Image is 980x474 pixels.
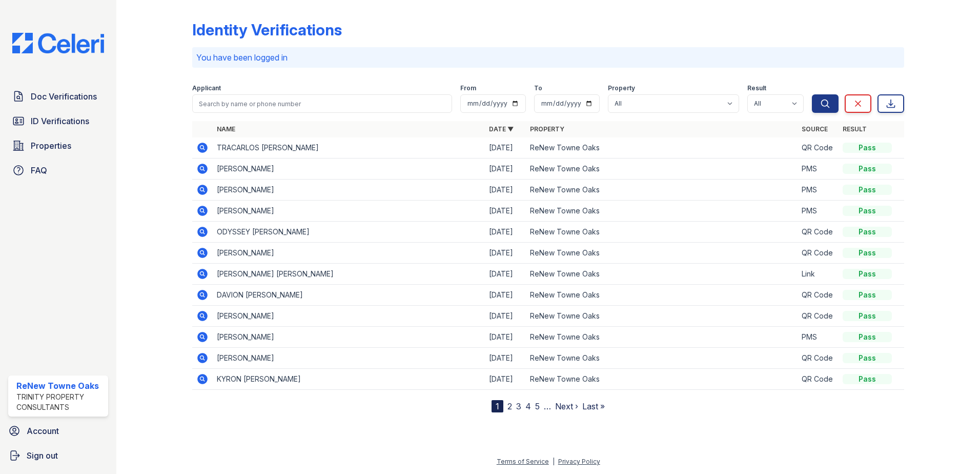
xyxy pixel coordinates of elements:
[516,401,521,411] a: 3
[31,140,71,152] span: Properties
[526,348,798,369] td: ReNew Towne Oaks
[485,243,526,264] td: [DATE]
[213,306,485,327] td: [PERSON_NAME]
[492,400,503,412] div: 1
[608,84,635,92] label: Property
[31,115,89,127] span: ID Verifications
[192,94,452,113] input: Search by name or phone number
[843,143,892,153] div: Pass
[460,84,476,92] label: From
[8,135,108,156] a: Properties
[485,348,526,369] td: [DATE]
[544,400,551,412] span: …
[4,33,112,53] img: CE_Logo_Blue-a8612792a0a2168367f1c8372b55b34899dd931a85d93a1a3d3e32e68fde9ad4.png
[798,180,839,201] td: PMS
[4,421,112,441] a: Account
[192,21,342,39] div: Identity Verifications
[798,285,839,306] td: QR Code
[534,84,542,92] label: To
[485,137,526,159] td: [DATE]
[213,348,485,369] td: [PERSON_NAME]
[8,160,108,181] a: FAQ
[27,449,58,462] span: Sign out
[843,311,892,321] div: Pass
[213,222,485,243] td: ODYSSEY [PERSON_NAME]
[582,401,605,411] a: Last »
[8,86,108,107] a: Doc Verifications
[507,401,512,411] a: 2
[485,264,526,285] td: [DATE]
[526,306,798,327] td: ReNew Towne Oaks
[192,84,221,92] label: Applicant
[213,180,485,201] td: [PERSON_NAME]
[526,264,798,285] td: ReNew Towne Oaks
[843,227,892,237] div: Pass
[937,433,970,464] iframe: chat widget
[558,458,600,465] a: Privacy Policy
[485,222,526,243] td: [DATE]
[526,180,798,201] td: ReNew Towne Oaks
[31,90,97,103] span: Doc Verifications
[798,243,839,264] td: QR Code
[530,125,564,133] a: Property
[485,327,526,348] td: [DATE]
[485,369,526,390] td: [DATE]
[485,285,526,306] td: [DATE]
[555,401,578,411] a: Next ›
[485,201,526,222] td: [DATE]
[843,269,892,279] div: Pass
[213,159,485,180] td: [PERSON_NAME]
[213,201,485,222] td: [PERSON_NAME]
[217,125,235,133] a: Name
[526,222,798,243] td: ReNew Towne Oaks
[213,285,485,306] td: DAVION [PERSON_NAME]
[798,222,839,243] td: QR Code
[798,159,839,180] td: PMS
[843,332,892,342] div: Pass
[8,111,108,131] a: ID Verifications
[485,306,526,327] td: [DATE]
[535,401,540,411] a: 5
[843,125,867,133] a: Result
[489,125,514,133] a: Date ▼
[27,425,59,437] span: Account
[843,374,892,384] div: Pass
[843,353,892,363] div: Pass
[4,445,112,466] a: Sign out
[843,164,892,174] div: Pass
[802,125,828,133] a: Source
[213,243,485,264] td: [PERSON_NAME]
[196,51,900,64] p: You have been logged in
[31,164,47,176] span: FAQ
[213,137,485,159] td: TRACARLOS [PERSON_NAME]
[526,285,798,306] td: ReNew Towne Oaks
[526,159,798,180] td: ReNew Towne Oaks
[798,369,839,390] td: QR Code
[485,180,526,201] td: [DATE]
[843,206,892,216] div: Pass
[526,201,798,222] td: ReNew Towne Oaks
[526,243,798,264] td: ReNew Towne Oaks
[526,369,798,390] td: ReNew Towne Oaks
[497,458,549,465] a: Terms of Service
[798,264,839,285] td: Link
[213,369,485,390] td: KYRON [PERSON_NAME]
[798,137,839,159] td: QR Code
[485,159,526,180] td: [DATE]
[798,306,839,327] td: QR Code
[213,327,485,348] td: [PERSON_NAME]
[16,392,104,412] div: Trinity Property Consultants
[526,137,798,159] td: ReNew Towne Oaks
[525,401,531,411] a: 4
[798,201,839,222] td: PMS
[526,327,798,348] td: ReNew Towne Oaks
[798,327,839,348] td: PMS
[213,264,485,285] td: [PERSON_NAME] [PERSON_NAME]
[843,248,892,258] div: Pass
[747,84,766,92] label: Result
[798,348,839,369] td: QR Code
[843,290,892,300] div: Pass
[553,458,555,465] div: |
[16,380,104,392] div: ReNew Towne Oaks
